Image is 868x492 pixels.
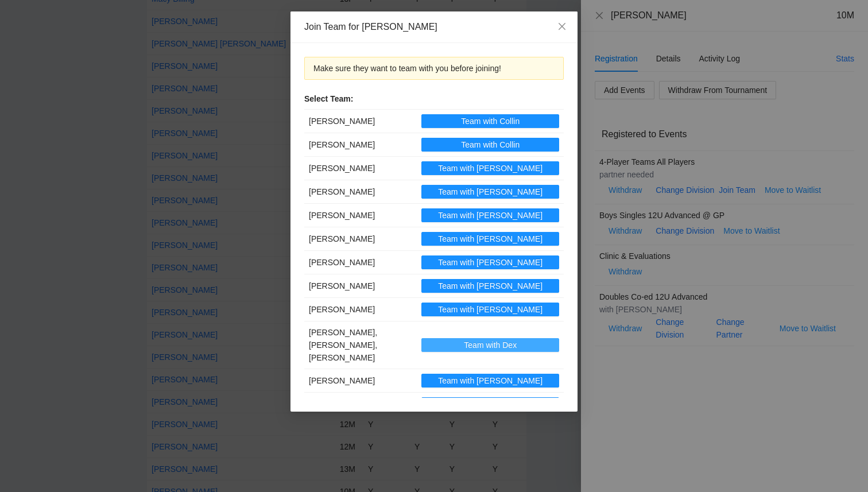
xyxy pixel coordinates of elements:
span: Team with [PERSON_NAME] [438,233,542,245]
span: Team with Dex [464,339,517,351]
span: Team with [PERSON_NAME] [438,185,542,198]
button: Team with [PERSON_NAME] [421,279,559,293]
div: Join Team for [PERSON_NAME] [304,21,564,33]
td: [PERSON_NAME] [304,157,417,180]
td: [PERSON_NAME] [304,298,417,321]
button: Team with Collin [421,138,559,152]
button: Team with [PERSON_NAME] [421,397,559,411]
div: Select Team: [304,92,564,105]
button: Team with Dex [421,338,559,352]
button: Team with [PERSON_NAME] [421,208,559,222]
button: Team with [PERSON_NAME] [421,303,559,316]
span: Team with [PERSON_NAME] [438,303,542,316]
td: Easton [PERSON_NAME] [304,393,417,416]
button: Team with [PERSON_NAME] [421,185,559,199]
td: [PERSON_NAME] [304,110,417,133]
button: Team with [PERSON_NAME] [421,232,559,246]
td: [PERSON_NAME], [PERSON_NAME], [PERSON_NAME] [304,321,417,369]
td: [PERSON_NAME] [304,274,417,298]
td: [PERSON_NAME] [304,204,417,227]
button: Team with [PERSON_NAME] [421,374,559,388]
button: Close [547,11,578,42]
span: Team with [PERSON_NAME] [438,256,542,269]
span: Team with [PERSON_NAME] [438,374,542,387]
td: [PERSON_NAME] [304,133,417,157]
button: Team with [PERSON_NAME] [421,255,559,269]
span: Team with [PERSON_NAME] [438,280,542,292]
td: [PERSON_NAME] [304,251,417,274]
button: Team with Collin [421,114,559,128]
span: Team with [PERSON_NAME] [438,209,542,222]
span: Team with [PERSON_NAME] [438,162,542,175]
td: [PERSON_NAME] [304,369,417,393]
div: Make sure they want to team with you before joining! [313,62,555,75]
span: Team with Collin [461,138,520,151]
button: Team with [PERSON_NAME] [421,161,559,175]
td: [PERSON_NAME] [304,227,417,251]
span: close [557,22,567,31]
td: [PERSON_NAME] [304,180,417,204]
span: Team with Collin [461,115,520,127]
